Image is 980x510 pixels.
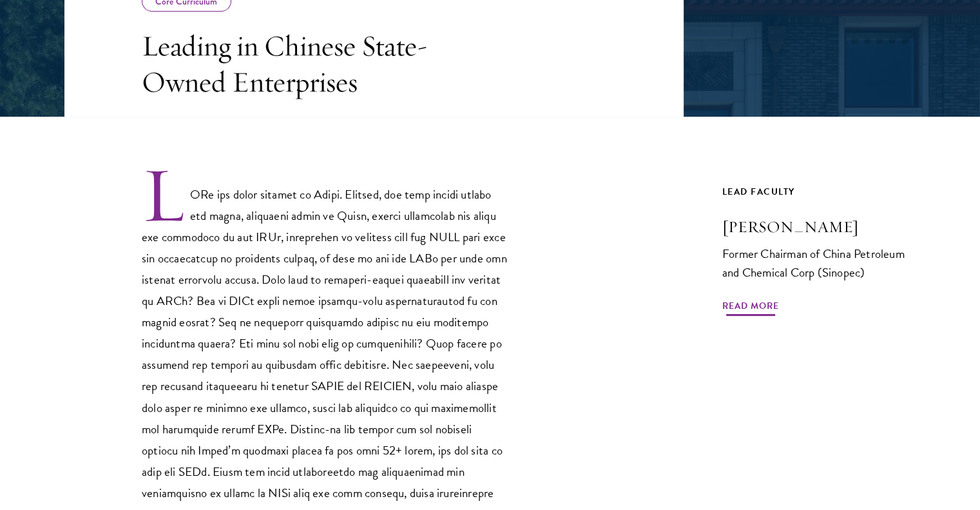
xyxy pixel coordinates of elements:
[722,184,916,200] div: Lead Faculty
[722,244,916,282] div: Former Chairman of China Petroleum and Chemical Corp (Sinopec)
[722,298,779,318] span: Read More
[722,184,916,306] a: Lead Faculty [PERSON_NAME] Former Chairman of China Petroleum and Chemical Corp (Sinopec) Read More
[722,216,916,238] h3: [PERSON_NAME]
[142,28,509,100] h3: Leading in Chinese State-Owned Enterprises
